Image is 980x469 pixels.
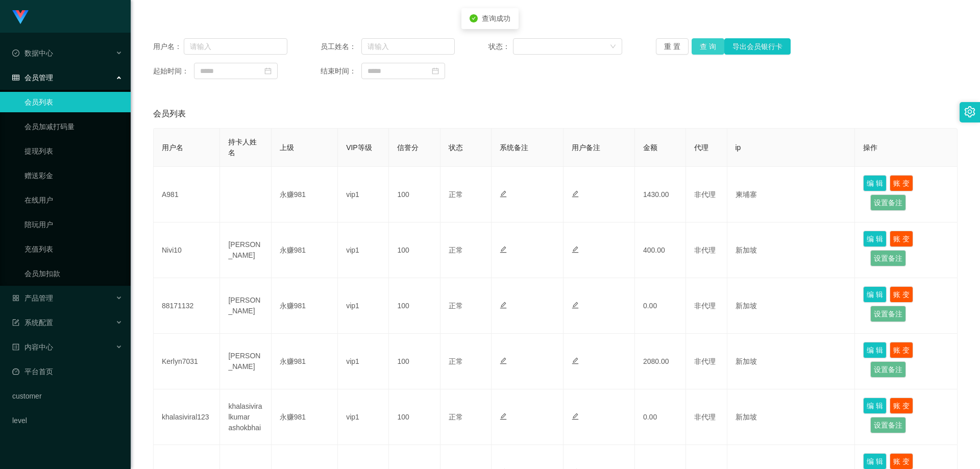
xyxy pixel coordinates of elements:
[482,14,510,22] span: 查询成功
[264,67,272,75] i: 图标: calendar
[432,67,439,75] i: 图标: calendar
[24,239,122,259] a: 充值列表
[12,294,53,302] span: 产品管理
[449,302,463,310] span: 正常
[389,389,440,445] td: 100
[488,41,513,52] span: 状态：
[863,286,887,303] button: 编 辑
[870,417,906,433] button: 设置备注
[572,143,600,152] span: 用户备注
[12,294,19,302] i: 图标: appstore-o
[154,334,220,389] td: Kerlyn7031
[890,398,913,414] button: 账 变
[694,413,716,421] span: 非代理
[272,389,338,445] td: 永赚981
[220,389,271,445] td: khalasiviralkumar ashokbhai
[12,319,19,326] i: 图标: form
[863,175,887,191] button: 编 辑
[272,167,338,223] td: 永赚981
[610,43,616,51] i: 图标: down
[12,73,53,82] span: 会员管理
[228,138,257,157] span: 持卡人姓名
[361,38,455,55] input: 请输入
[12,343,19,351] i: 图标: profile
[154,389,220,445] td: khalasiviral123
[389,167,440,223] td: 100
[338,223,389,278] td: vip1
[24,214,122,235] a: 陪玩用户
[500,357,507,364] i: 图标: edit
[153,66,194,77] span: 起始时间：
[272,278,338,334] td: 永赚981
[964,106,975,117] i: 图标: setting
[24,92,122,112] a: 会员列表
[727,389,855,445] td: 新加坡
[890,175,913,191] button: 账 变
[24,165,122,186] a: 赠送彩金
[724,38,791,55] button: 导出会员银行卡
[12,361,122,382] a: 图标: dashboard平台首页
[572,413,579,420] i: 图标: edit
[890,231,913,247] button: 账 变
[870,194,906,211] button: 设置备注
[449,357,463,365] span: 正常
[727,167,855,223] td: 柬埔寨
[153,41,184,52] span: 用户名：
[24,141,122,161] a: 提现列表
[694,190,716,199] span: 非代理
[572,246,579,253] i: 图标: edit
[153,108,186,120] span: 会员列表
[12,318,53,327] span: 系统配置
[635,167,686,223] td: 1430.00
[12,343,53,351] span: 内容中心
[863,398,887,414] button: 编 辑
[863,342,887,358] button: 编 辑
[338,167,389,223] td: vip1
[470,14,478,22] i: icon: check-circle
[346,143,372,152] span: VIP等级
[635,278,686,334] td: 0.00
[162,143,183,152] span: 用户名
[449,246,463,254] span: 正常
[643,143,657,152] span: 金额
[870,361,906,378] button: 设置备注
[12,50,19,57] i: 图标: check-circle-o
[220,223,271,278] td: [PERSON_NAME]
[500,413,507,420] i: 图标: edit
[338,278,389,334] td: vip1
[397,143,419,152] span: 信誉分
[449,143,463,152] span: 状态
[12,386,122,406] a: customer
[656,38,689,55] button: 重 置
[184,38,287,55] input: 请输入
[12,10,29,24] img: logo.9652507e.png
[154,167,220,223] td: A981
[154,278,220,334] td: 88171132
[449,190,463,199] span: 正常
[24,263,122,284] a: 会员加扣款
[863,231,887,247] button: 编 辑
[870,250,906,266] button: 设置备注
[694,143,708,152] span: 代理
[500,190,507,198] i: 图标: edit
[220,278,271,334] td: [PERSON_NAME]
[321,66,361,77] span: 结束时间：
[12,74,19,81] i: 图标: table
[727,278,855,334] td: 新加坡
[694,357,716,365] span: 非代理
[500,143,528,152] span: 系统备注
[338,389,389,445] td: vip1
[321,41,361,52] span: 员工姓名：
[572,190,579,198] i: 图标: edit
[500,246,507,253] i: 图标: edit
[24,190,122,210] a: 在线用户
[727,223,855,278] td: 新加坡
[863,143,877,152] span: 操作
[890,342,913,358] button: 账 变
[12,410,122,431] a: level
[272,223,338,278] td: 永赚981
[727,334,855,389] td: 新加坡
[572,357,579,364] i: 图标: edit
[635,223,686,278] td: 400.00
[449,413,463,421] span: 正常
